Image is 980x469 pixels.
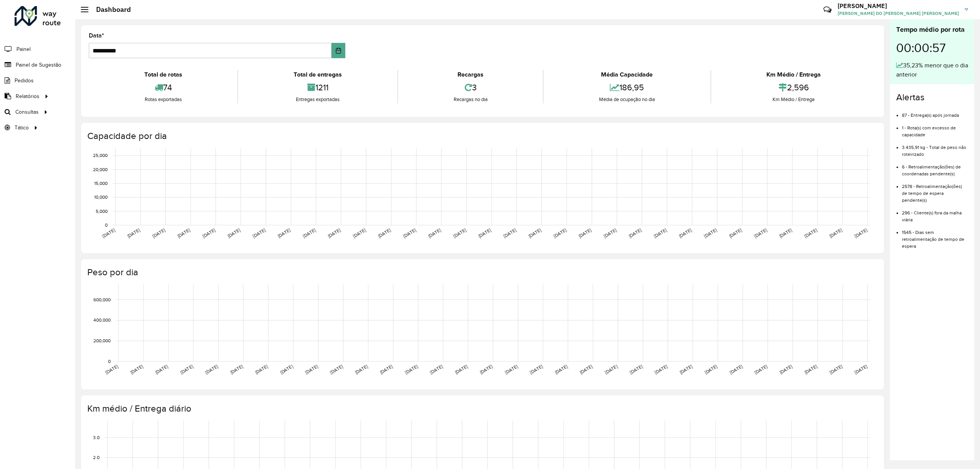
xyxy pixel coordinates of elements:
text: [DATE] [454,364,469,375]
text: [DATE] [829,364,843,375]
span: Painel de Sugestão [16,61,61,69]
span: Tático [15,124,29,132]
text: [DATE] [553,227,567,239]
text: [DATE] [828,227,843,239]
h4: Peso por dia [87,267,876,278]
li: 1 - Rota(s) com excesso de capacidade [902,119,968,138]
text: [DATE] [528,227,542,239]
text: [DATE] [229,364,244,375]
text: [DATE] [854,227,868,239]
text: [DATE] [105,364,119,375]
text: [DATE] [379,364,394,375]
text: [DATE] [227,227,241,239]
text: [DATE] [578,227,592,239]
text: [DATE] [729,364,743,375]
h4: Alertas [896,92,968,103]
text: [DATE] [327,227,341,239]
text: [DATE] [728,227,743,239]
text: [DATE] [704,364,718,375]
text: [DATE] [678,227,693,239]
text: [DATE] [452,227,467,239]
a: Contato Rápido [819,2,836,18]
li: 3.435,91 kg - Total de peso não roteirizado [902,138,968,158]
text: [DATE] [377,227,392,239]
div: 1211 [240,79,395,96]
text: 0 [108,359,111,364]
div: Recargas no dia [400,96,541,103]
text: [DATE] [804,364,818,375]
div: 00:00:57 [896,35,968,61]
span: Painel [16,45,31,53]
h4: Km médio / Entrega diário [87,403,876,414]
text: [DATE] [277,227,291,239]
h3: [PERSON_NAME] [838,2,959,10]
text: [DATE] [402,227,417,239]
div: Média de ocupação no dia [546,96,708,103]
text: [DATE] [504,364,519,375]
text: [DATE] [354,364,369,375]
text: [DATE] [202,227,216,239]
div: Total de entregas [240,70,395,79]
div: 3 [400,79,541,96]
text: [DATE] [154,364,169,375]
text: [DATE] [779,364,793,375]
text: [DATE] [252,227,266,239]
div: 186,95 [546,79,708,96]
label: Data [89,31,104,40]
text: [DATE] [404,364,419,375]
text: [DATE] [679,364,693,375]
text: [DATE] [429,364,444,375]
text: [DATE] [126,227,141,239]
div: 2,596 [713,79,874,96]
text: [DATE] [754,364,768,375]
text: 25,000 [93,153,108,158]
text: 200,000 [93,338,111,343]
text: [DATE] [778,227,793,239]
text: [DATE] [101,227,116,239]
text: [DATE] [529,364,544,375]
li: 296 - Cliente(s) fora da malha viária [902,204,968,223]
text: [DATE] [579,364,593,375]
div: Média Capacidade [546,70,708,79]
text: [DATE] [554,364,568,375]
text: 0 [105,222,108,227]
text: [DATE] [254,364,269,375]
div: 35,23% menor que o dia anterior [896,61,968,79]
text: [DATE] [753,227,768,239]
text: [DATE] [703,227,718,239]
text: [DATE] [279,364,294,375]
li: 1545 - Dias sem retroalimentação de tempo de espera [902,223,968,250]
text: [DATE] [604,364,618,375]
button: Choose Date [332,43,345,58]
h2: Dashboard [88,5,131,14]
li: 6 - Retroalimentação(ões) de coordenadas pendente(s) [902,158,968,177]
li: 2578 - Retroalimentação(ões) de tempo de espera pendente(s) [902,177,968,204]
text: [DATE] [352,227,367,239]
text: [DATE] [329,364,344,375]
text: [DATE] [603,227,617,239]
div: Km Médio / Entrega [713,96,874,103]
text: [DATE] [304,364,319,375]
text: 20,000 [93,167,108,172]
text: [DATE] [180,364,194,375]
text: [DATE] [654,364,668,375]
text: 2.0 [93,455,100,460]
text: [DATE] [854,364,868,375]
text: [DATE] [427,227,442,239]
span: Pedidos [15,77,34,85]
text: [DATE] [204,364,219,375]
text: [DATE] [628,227,642,239]
text: [DATE] [302,227,317,239]
text: 400,000 [93,318,111,323]
div: Tempo médio por rota [896,25,968,35]
text: [DATE] [477,227,492,239]
div: 74 [91,79,235,96]
span: [PERSON_NAME] DO [PERSON_NAME] [PERSON_NAME] [838,10,959,17]
span: Consultas [15,108,39,116]
div: Rotas exportadas [91,96,235,103]
text: [DATE] [176,227,191,239]
text: 600,000 [93,297,111,302]
div: Total de rotas [91,70,235,79]
text: [DATE] [804,227,818,239]
span: Relatórios [16,92,39,100]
